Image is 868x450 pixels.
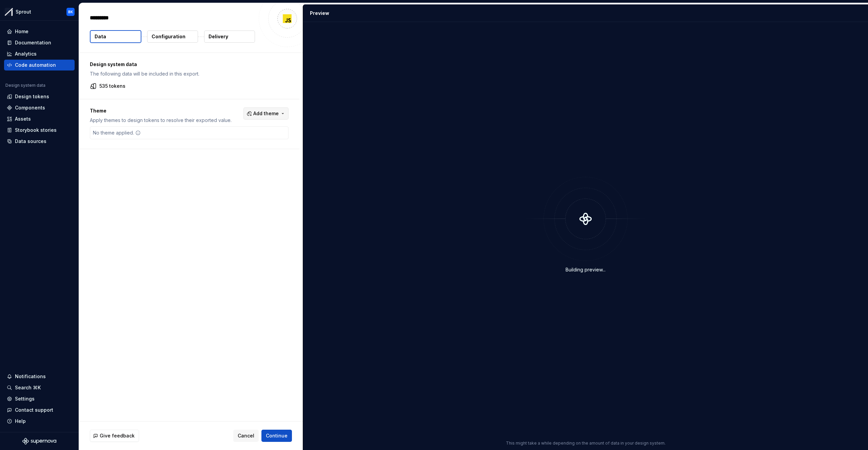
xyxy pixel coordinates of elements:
[1,4,77,19] button: SproutBK
[5,8,13,16] img: b6c2a6ff-03c2-4811-897b-2ef07e5e0e51.png
[15,127,57,134] div: Storybook stories
[209,33,228,40] p: Delivery
[5,83,45,88] div: Design system data
[15,395,35,402] div: Settings
[310,10,329,17] div: Preview
[100,432,135,439] span: Give feedback
[4,102,75,113] a: Components
[90,30,141,43] button: Data
[15,373,46,380] div: Notifications
[15,28,28,35] div: Home
[90,107,232,114] p: Theme
[4,416,75,427] button: Help
[15,384,41,391] div: Search ⌘K
[506,441,666,446] p: This might take a while depending on the amount of data in your design system.
[4,26,75,37] a: Home
[99,83,125,89] p: 535 tokens
[16,8,31,15] div: Sprout
[566,266,606,273] div: Building preview...
[4,114,75,124] a: Assets
[4,60,75,70] a: Code automation
[90,70,289,77] p: The following data will be included in this export.
[90,61,289,68] p: Design system data
[233,430,259,442] button: Cancel
[4,125,75,136] a: Storybook stories
[15,138,46,145] div: Data sources
[15,418,26,425] div: Help
[253,110,279,117] span: Add theme
[15,93,49,100] div: Design tokens
[4,371,75,382] button: Notifications
[261,430,292,442] button: Continue
[15,62,56,68] div: Code automation
[4,48,75,59] a: Analytics
[90,127,143,139] div: No theme applied.
[15,116,31,122] div: Assets
[68,9,73,15] div: BK
[4,405,75,415] button: Contact support
[15,39,51,46] div: Documentation
[15,50,37,57] div: Analytics
[15,407,53,413] div: Contact support
[243,107,289,120] button: Add theme
[15,104,45,111] div: Components
[4,382,75,393] button: Search ⌘K
[22,438,56,445] svg: Supernova Logo
[4,91,75,102] a: Design tokens
[238,432,254,439] span: Cancel
[266,432,288,439] span: Continue
[4,393,75,404] a: Settings
[4,136,75,147] a: Data sources
[4,37,75,48] a: Documentation
[152,33,185,40] p: Configuration
[90,430,139,442] button: Give feedback
[204,30,255,43] button: Delivery
[95,33,106,40] p: Data
[90,117,232,124] p: Apply themes to design tokens to resolve their exported value.
[147,30,198,43] button: Configuration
